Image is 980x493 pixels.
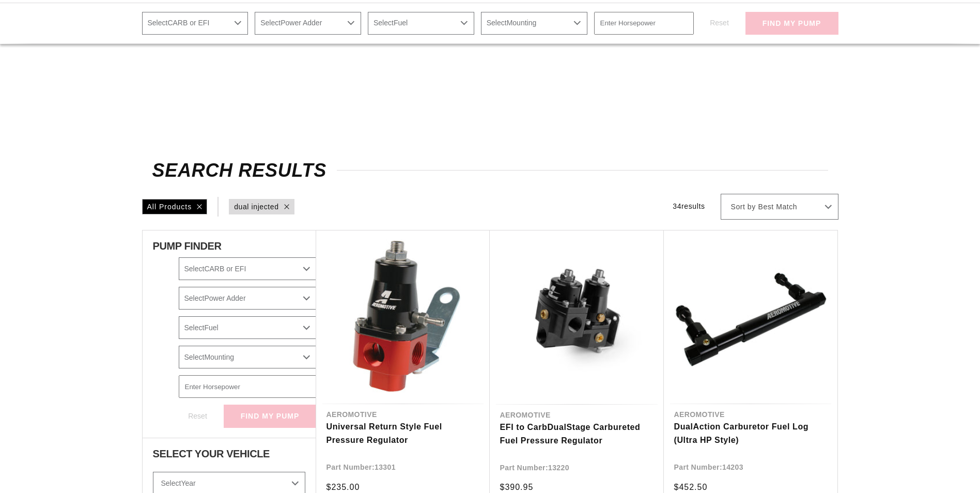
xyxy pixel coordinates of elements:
[179,346,317,368] select: Mounting
[152,162,828,179] h2: Search Results
[731,202,756,212] span: Sort by
[368,12,474,35] select: Fuel
[481,12,587,35] select: Mounting
[594,12,694,35] input: Enter Horsepower
[179,257,317,280] select: CARB or EFI
[142,12,248,35] select: CARB or EFI
[673,202,705,210] span: 34 results
[674,420,827,446] a: DualAction Carburetor Fuel Log (Ultra HP Style)
[721,194,838,220] select: Sort by
[142,199,208,214] div: All Products
[500,421,654,447] a: EFI to CarbDualStage Carbureted Fuel Pressure Regulator
[234,201,278,212] a: dual injected
[179,375,317,398] input: Enter Horsepower
[153,449,305,461] div: Select Your Vehicle
[179,316,317,339] select: Fuel
[179,287,317,310] select: Power Adder
[326,420,479,446] a: Universal Return Style Fuel Pressure Regulator
[153,241,222,251] span: PUMP FINDER
[255,12,361,35] select: Power Adder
